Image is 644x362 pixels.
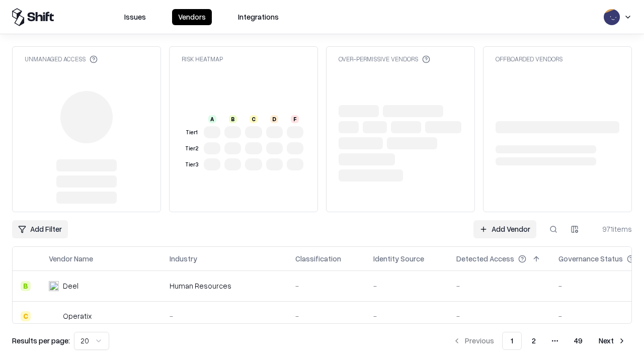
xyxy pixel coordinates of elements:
div: - [295,281,357,291]
p: Results per page: [12,335,70,346]
div: - [295,311,357,321]
button: 2 [524,332,544,350]
div: Over-Permissive Vendors [339,55,430,63]
div: Risk Heatmap [182,55,223,63]
div: D [270,115,278,123]
div: Vendor Name [49,253,93,264]
img: Deel [49,281,59,291]
button: Next [593,332,632,350]
div: Offboarded Vendors [496,55,562,63]
button: 1 [502,332,522,350]
a: Add Vendor [473,220,536,238]
div: Identity Source [373,253,424,264]
div: Deel [63,281,78,291]
div: 971 items [592,224,632,234]
div: - [373,281,440,291]
button: Integrations [232,9,285,25]
div: Detected Access [456,253,514,264]
button: Add Filter [12,220,68,238]
div: Classification [295,253,341,264]
div: B [21,281,31,291]
div: - [373,311,440,321]
nav: pagination [447,332,632,350]
div: - [456,311,542,321]
button: Vendors [172,9,212,25]
div: C [250,115,258,123]
div: Tier 1 [184,128,200,137]
div: Tier 3 [184,160,200,169]
div: Operatix [63,311,92,321]
div: Unmanaged Access [25,55,98,63]
div: Industry [170,253,197,264]
div: C [21,311,31,321]
div: F [291,115,299,123]
button: Issues [118,9,152,25]
div: - [170,311,279,321]
div: Governance Status [558,253,623,264]
img: Operatix [49,311,59,321]
div: Human Resources [170,281,279,291]
div: A [208,115,216,123]
div: - [456,281,542,291]
div: B [229,115,237,123]
button: 49 [566,332,591,350]
div: Tier 2 [184,144,200,153]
